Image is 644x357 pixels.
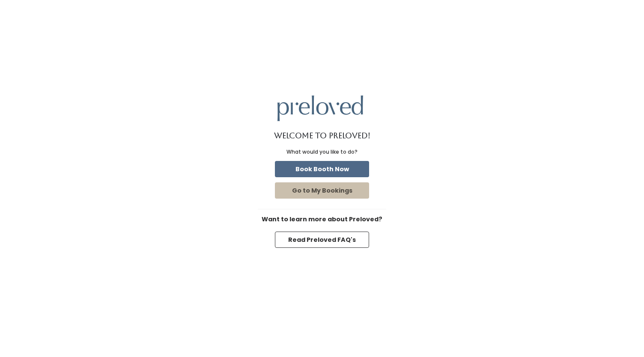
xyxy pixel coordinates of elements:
a: Go to My Bookings [273,181,371,200]
button: Book Booth Now [275,161,369,177]
button: Read Preloved FAQ's [275,232,369,248]
button: Go to My Bookings [275,182,369,199]
div: What would you like to do? [286,148,358,156]
img: preloved logo [277,95,363,121]
h6: Want to learn more about Preloved? [258,216,386,223]
h1: Welcome to Preloved! [274,131,370,140]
